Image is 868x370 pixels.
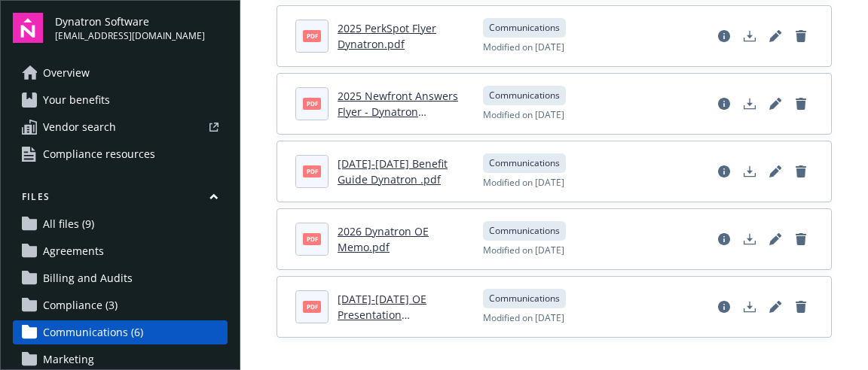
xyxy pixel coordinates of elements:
span: Communications [489,156,560,170]
span: Dynatron Software [55,14,205,29]
span: Communications [489,21,560,35]
a: 2025 PerkSpot Flyer Dynatron.pdf [338,21,436,51]
a: Compliance (3) [13,293,228,317]
span: Compliance resources [43,142,155,166]
a: Delete document [789,227,813,251]
span: Communications [489,292,560,305]
span: Vendor search [43,115,116,139]
span: Communications [489,224,560,238]
a: Delete document [789,24,813,48]
a: Agreements [13,239,228,263]
span: All files (9) [43,212,94,236]
a: 2026 Dynatron OE Memo.pdf [338,224,429,254]
a: Edit document [763,92,787,116]
a: Billing and Audits [13,266,228,290]
span: Billing and Audits [43,266,133,290]
a: View file details [712,159,736,183]
img: navigator-logo.svg [13,13,43,43]
a: [DATE]-[DATE] Benefit Guide Dynatron .pdf [338,156,448,187]
span: pdf [303,165,321,177]
span: pdf [303,301,321,312]
a: View file details [712,24,736,48]
a: Compliance resources [13,142,228,166]
a: View file details [712,295,736,319]
a: Overview [13,61,228,85]
span: [EMAIL_ADDRESS][DOMAIN_NAME] [55,29,205,43]
a: Delete document [789,159,813,183]
a: [DATE]-[DATE] OE Presentation Dynatron.pdf [338,292,426,338]
span: Modified on [DATE] [483,176,564,190]
button: Files [13,190,228,209]
span: Your benefits [43,88,110,112]
a: View file details [712,92,736,116]
a: Edit document [763,159,787,183]
span: Agreements [43,239,104,263]
span: Modified on [DATE] [483,311,564,325]
span: pdf [303,98,321,109]
span: Communications (6) [43,320,143,344]
span: pdf [303,233,321,244]
a: Vendor search [13,115,228,139]
span: Modified on [DATE] [483,108,564,122]
a: Download document [738,92,762,116]
span: Overview [43,61,90,85]
span: pdf [303,30,321,41]
a: All files (9) [13,212,228,236]
span: Modified on [DATE] [483,244,564,257]
a: Delete document [789,295,813,319]
a: Edit document [763,24,787,48]
a: Communications (6) [13,320,228,344]
a: Edit document [763,227,787,251]
button: Dynatron Software[EMAIL_ADDRESS][DOMAIN_NAME] [55,13,228,43]
a: Download document [738,227,762,251]
a: 2025 Newfront Answers Flyer - Dynatron Software.pdf [338,89,458,135]
a: Download document [738,295,762,319]
a: Edit document [763,295,787,319]
a: Download document [738,159,762,183]
a: Delete document [789,92,813,116]
span: Compliance (3) [43,293,118,317]
a: Download document [738,24,762,48]
a: View file details [712,227,736,251]
a: Your benefits [13,88,228,112]
span: Modified on [DATE] [483,41,564,54]
span: Communications [489,89,560,102]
